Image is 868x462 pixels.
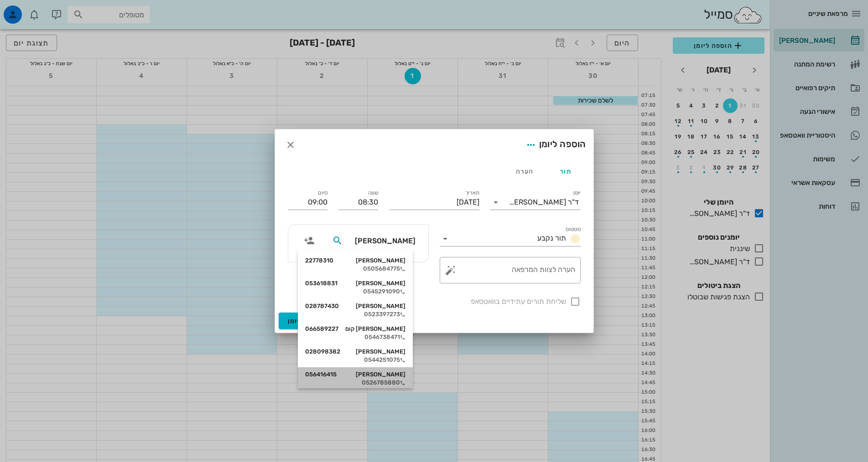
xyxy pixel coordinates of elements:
[523,137,586,153] div: הוספה ליומן
[318,190,327,196] label: סיום
[305,311,405,318] div: 0523397273
[305,379,405,386] div: 0526785880
[566,226,581,233] label: סטטוס
[288,317,327,325] span: הוספה ליומן
[305,325,405,333] div: [PERSON_NAME] קום
[305,348,405,355] div: [PERSON_NAME]
[305,303,339,310] span: 028787430
[545,160,586,182] div: תור
[305,371,337,378] span: 056416415
[305,280,338,287] span: 053618831
[305,303,405,310] div: [PERSON_NAME]
[305,257,333,264] span: 22778310
[305,325,338,333] span: 066589227
[465,190,479,196] label: תאריך
[305,371,405,378] div: [PERSON_NAME]
[305,265,405,272] div: 0505684775
[440,231,581,246] div: סטטוסתור נקבע
[368,190,378,196] label: שעה
[305,288,405,295] div: 0545291090
[305,334,405,341] div: 0546738471
[305,348,340,355] span: 028098382
[537,234,566,242] span: תור נקבע
[573,190,581,196] label: יומן
[305,257,405,264] div: [PERSON_NAME]
[490,195,581,210] div: יומןד"ר [PERSON_NAME]
[509,198,579,206] div: ד"ר [PERSON_NAME]
[305,280,405,287] div: [PERSON_NAME]
[279,313,336,329] button: הוספה ליומן
[305,356,405,364] div: 0544251075
[504,160,545,182] div: הערה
